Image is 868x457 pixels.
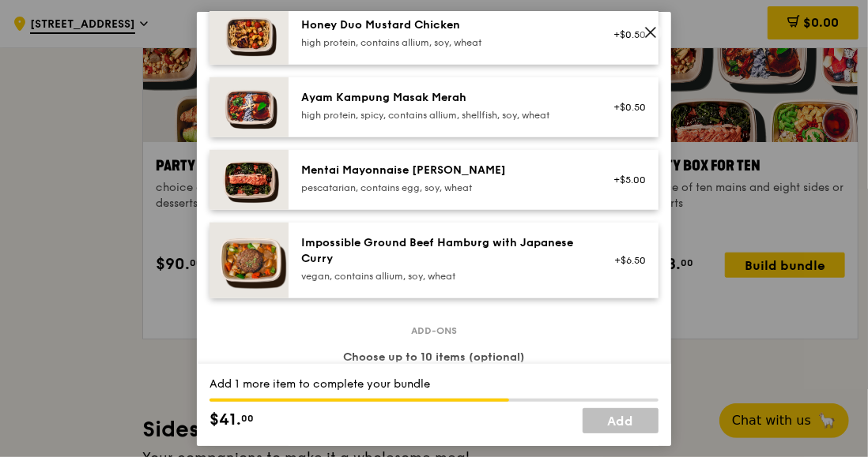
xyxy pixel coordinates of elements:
div: pescatarian, contains egg, soy, wheat [301,181,585,193]
div: +$0.50 [604,100,646,113]
div: high protein, spicy, contains allium, shellfish, soy, wheat [301,108,585,121]
a: Add [583,408,659,433]
span: 00 [241,412,254,425]
div: vegan, contains allium, soy, wheat [301,269,585,282]
div: high protein, contains allium, soy, wheat [301,36,585,48]
div: Mentai Mayonnaise [PERSON_NAME] [301,162,585,178]
div: +$6.50 [604,253,646,266]
span: $41. [209,408,241,432]
span: Add-ons [405,324,463,336]
div: Add 1 more item to complete your bundle [209,376,659,392]
img: daily_normal_Honey_Duo_Mustard_Chicken__Horizontal_.jpg [209,4,289,64]
div: Impossible Ground Beef Hamburg with Japanese Curry [301,234,585,266]
div: +$0.50 [604,28,646,40]
div: +$5.00 [604,173,646,185]
div: Choose up to 10 items (optional) [209,349,659,365]
img: daily_normal_HORZ-Impossible-Hamburg-With-Japanese-Curry.jpg [209,222,289,298]
img: daily_normal_Mentai-Mayonnaise-Aburi-Salmon-HORZ.jpg [209,149,289,209]
div: Honey Duo Mustard Chicken [301,17,585,32]
div: Ayam Kampung Masak Merah [301,89,585,105]
img: daily_normal_Ayam_Kampung_Masak_Merah_Horizontal_.jpg [209,77,289,137]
